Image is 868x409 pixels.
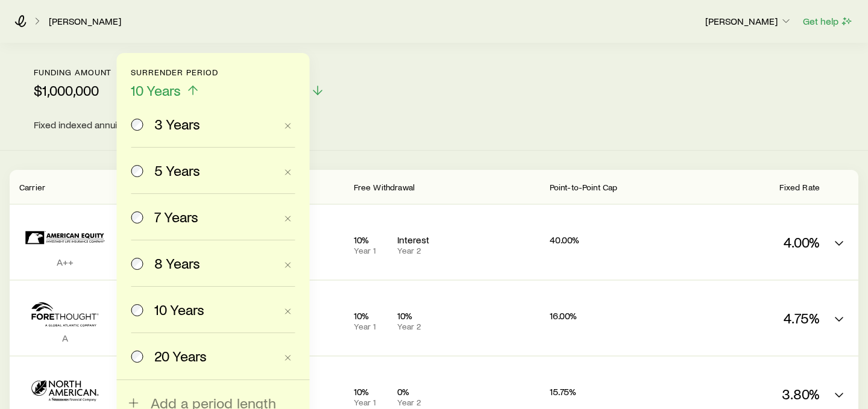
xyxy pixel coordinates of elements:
[671,386,820,402] p: 3.80%
[397,398,431,407] p: Year 2
[19,332,111,344] p: A
[131,67,218,77] p: Surrender period
[34,67,112,77] p: Funding amount
[19,256,111,268] p: A++
[802,14,854,28] button: Get help
[550,310,661,322] p: 16.00%
[354,322,388,331] p: Year 1
[19,182,45,192] span: Carrier
[34,82,112,99] p: $1,000,000
[671,234,820,251] p: 4.00%
[397,310,431,322] p: 10%
[354,398,388,407] p: Year 1
[671,310,820,326] p: 4.75%
[397,386,431,398] p: 0%
[354,310,388,322] p: 10%
[354,182,415,192] span: Free Withdrawal
[705,14,793,29] button: [PERSON_NAME]
[550,182,618,192] span: Point-to-Point Cap
[354,386,388,398] p: 10%
[550,386,661,398] p: 15.75%
[48,16,122,27] a: [PERSON_NAME]
[779,182,820,192] span: Fixed Rate
[131,67,218,99] button: Surrender period10 Years
[354,234,388,246] p: 10%
[705,15,792,27] p: [PERSON_NAME]
[397,246,431,255] p: Year 2
[550,234,661,246] p: 40.00%
[354,246,388,255] p: Year 1
[397,234,431,246] p: Interest
[34,119,125,131] span: Fixed indexed annuity
[131,82,181,99] span: 10 Years
[397,322,431,331] p: Year 2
